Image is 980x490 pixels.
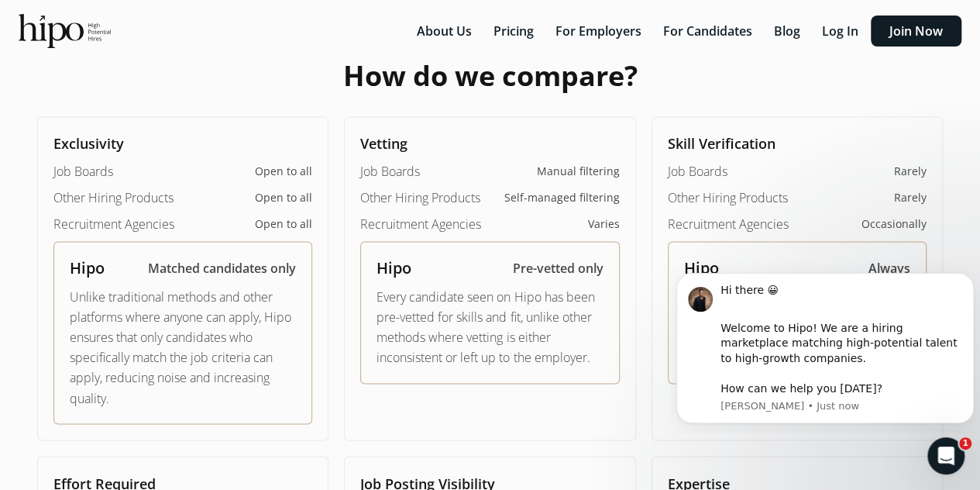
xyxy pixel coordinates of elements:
button: Join Now [871,16,961,47]
span: Other Hiring Products [668,188,788,207]
span: Self-managed filtering [504,190,620,205]
button: Blog [765,16,810,47]
a: For Employers [546,22,654,40]
span: Job Boards [668,162,727,181]
a: Join Now [871,22,961,40]
a: For Candidates [654,22,765,40]
span: Open to all [255,164,312,179]
span: Rarely [894,164,927,179]
span: Other Hiring Products [360,188,480,207]
span: Occasionally [861,216,927,232]
h2: Skill Verification [668,133,927,154]
span: Job Boards [53,162,113,181]
span: 1 [959,437,971,450]
button: For Employers [546,16,651,47]
h2: Vetting [360,133,619,154]
iframe: Intercom live chat [927,437,965,474]
p: Matched candidates only [148,259,296,278]
span: Recruitment Agencies [668,215,789,233]
h2: Exclusivity [53,133,312,154]
h2: Hipo [70,257,105,279]
button: Log In [813,16,868,47]
a: Pricing [484,22,546,40]
p: Every candidate seen on Hipo has been pre-vetted for skills and fit, unlike other methods where v... [377,287,603,367]
span: Rarely [894,190,927,205]
span: Recruitment Agencies [53,215,174,233]
img: official-logo [19,14,111,48]
span: Open to all [255,216,312,232]
span: Other Hiring Products [53,188,174,207]
h2: Hipo [377,257,411,279]
a: Blog [765,22,813,40]
button: About Us [407,16,481,47]
span: Open to all [255,190,312,205]
a: Log In [813,22,871,40]
h2: Hipo [684,257,719,279]
button: For Candidates [654,16,762,47]
a: About Us [407,22,484,40]
span: Recruitment Agencies [360,215,481,233]
button: Pricing [484,16,543,47]
iframe: Intercom notifications message [670,259,980,433]
span: Job Boards [360,162,420,181]
span: Manual filtering [537,164,620,179]
span: Varies [588,216,620,232]
p: Unlike traditional methods and other platforms where anyone can apply, Hipo ensures that only can... [70,287,296,408]
p: Pre-vetted only [513,259,603,278]
h1: How do we compare? [343,60,638,91]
